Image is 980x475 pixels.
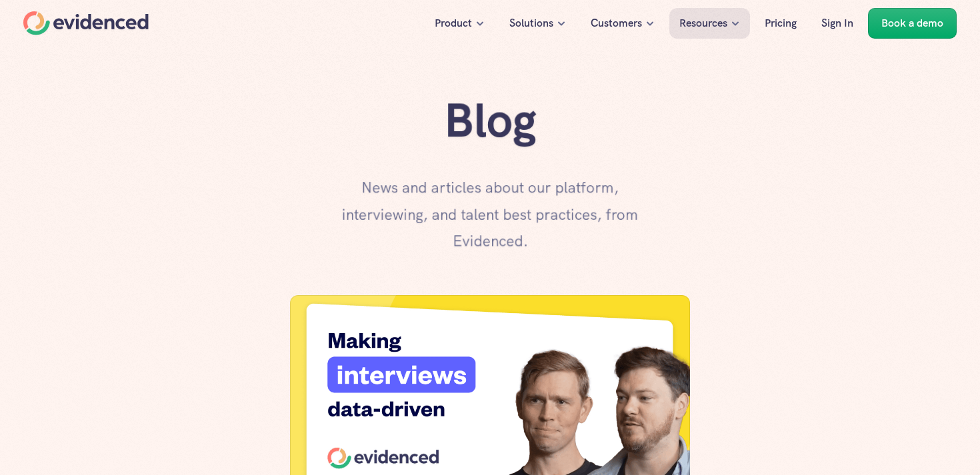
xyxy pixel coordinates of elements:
a: Home [23,11,149,35]
p: Book a demo [881,15,943,32]
p: Solutions [509,15,553,32]
p: News and articles about our platform, interviewing, and talent best practices, from Evidenced. [321,175,659,255]
p: Pricing [765,15,797,32]
p: Sign In [821,15,853,32]
a: Pricing [755,8,807,39]
p: Customers [591,15,642,32]
a: Book a demo [868,8,957,39]
h1: Blog [219,92,761,149]
p: Product [435,15,472,32]
p: Resources [679,15,727,32]
a: Sign In [811,8,863,39]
